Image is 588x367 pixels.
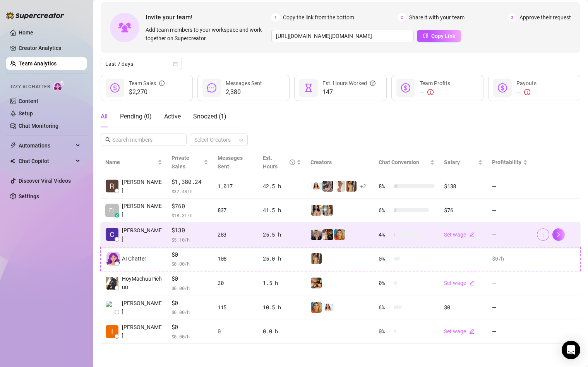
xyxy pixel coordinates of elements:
a: Discover Viral Videos [19,178,71,184]
span: 0 % [379,327,391,336]
span: thunderbolt [10,142,16,149]
span: edit [469,280,475,286]
span: + 2 [360,182,366,190]
span: 6 % [379,206,391,214]
img: Cameron McQuain [106,228,118,241]
span: right [556,232,561,237]
span: 3 [508,13,516,22]
span: AI Chatter [122,254,146,263]
img: AI Chatter [53,80,65,91]
div: 20 [218,279,254,287]
span: Copy Link [431,33,455,39]
span: Team Profits [420,80,450,86]
span: Last 7 days [105,58,177,70]
span: Chat Conversion [379,159,419,165]
span: $130 [171,226,208,235]
img: Rebecca Contrer… [106,180,118,192]
span: $0 [171,250,208,259]
img: mia [311,181,322,192]
span: Add team members to your workspace and work together on Supercreator. [146,26,268,43]
span: 147 [322,87,375,97]
span: [PERSON_NAME] [122,323,162,340]
div: 0.0 h [263,327,301,336]
a: Setup [19,110,33,117]
span: Approve their request [519,13,571,22]
span: Share it with your team [409,13,465,22]
img: Ginger [311,302,322,313]
span: 8 % [379,182,391,190]
span: question-circle [290,154,295,171]
img: Karlea [346,181,357,192]
img: Daisy [322,205,333,216]
div: 25.5 h [263,230,301,239]
a: Home [19,29,33,36]
div: — [420,87,450,97]
span: dollar-circle [498,83,507,93]
span: copy [423,33,428,38]
span: 2 [398,13,406,22]
span: $ 0.00 /h [171,308,208,316]
span: dollar-circle [401,83,410,93]
div: $0 [444,303,483,312]
span: Izzy AI Chatter [11,83,50,91]
td: — [487,271,532,295]
span: exclamation-circle [427,89,434,95]
div: 42.5 h [263,182,301,190]
div: 41.5 h [263,206,301,214]
span: Chat Copilot [19,155,74,167]
img: Chat Copilot [10,158,15,164]
input: Search members [112,135,176,144]
span: more [540,232,546,237]
a: Team Analytics [19,60,57,67]
span: $ 0.00 /h [171,260,208,268]
img: Deyana [311,278,322,288]
span: calendar [173,62,178,66]
img: Baby [322,229,333,240]
span: [PERSON_NAME] [122,226,162,243]
span: [PERSON_NAME] [122,202,162,219]
div: 10.5 h [263,303,301,312]
a: Settings [19,193,39,199]
span: 1 [271,13,280,22]
td: — [487,319,532,344]
span: edit [469,329,475,334]
span: Name [105,158,156,166]
div: 108 [218,254,254,263]
div: All [101,112,108,121]
th: Name [101,151,167,174]
a: Set wageedit [444,232,475,238]
div: Est. Hours [263,154,295,171]
span: Copy the link from the bottom [283,13,354,22]
span: Payouts [516,80,537,86]
span: $ 32.48 /h [171,187,208,195]
span: Automations [19,139,74,152]
a: Set wageedit [444,328,475,334]
span: HoyMachuuPichuu [122,274,162,292]
a: Chat Monitoring [19,123,58,129]
span: edit [469,232,475,237]
span: $ 18.31 /h [171,211,208,219]
span: 6 % [379,303,391,312]
div: Open Intercom Messenger [562,341,580,359]
div: 837 [218,206,254,214]
span: $2,270 [129,87,165,97]
img: Ginger [334,229,345,240]
a: Content [19,98,38,104]
span: [PERSON_NAME] [122,178,162,195]
td: — [487,223,532,247]
div: Team Sales [129,79,165,87]
img: HoyMachuuPichuu [106,277,118,290]
span: Profitability [492,159,521,165]
span: EL [109,206,115,214]
img: Ameena [311,205,322,216]
span: Invite your team! [146,12,271,22]
div: 1.5 h [263,279,301,287]
a: Creator Analytics [19,42,81,54]
div: $0 /h [492,254,528,263]
th: Creators [306,151,374,174]
span: hourglass [304,83,313,93]
button: Copy Link [417,30,461,42]
img: Isaac Soffer [106,325,118,338]
span: 2,380 [226,87,262,97]
div: 283 [218,230,254,239]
